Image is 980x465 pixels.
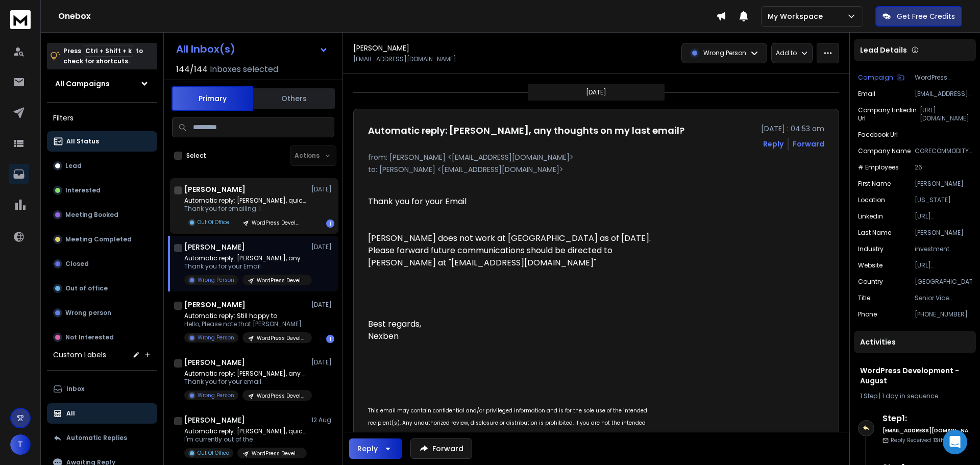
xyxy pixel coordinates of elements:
p: [DATE] [311,301,334,309]
div: Reply [357,444,378,454]
p: Company Linkedin Url [858,106,920,123]
p: title [858,294,870,302]
p: Automatic reply: [PERSON_NAME], quick website [184,197,307,205]
p: Get Free Credits [897,11,955,21]
p: I'm currently out of the [184,435,307,444]
p: Facebook Url [858,131,898,139]
h1: [PERSON_NAME] [184,357,245,368]
p: WordPress Development - August [257,392,306,400]
button: Others [253,87,335,110]
button: Meeting Completed [47,229,157,250]
p: to: [PERSON_NAME] <[EMAIL_ADDRESS][DOMAIN_NAME]> [368,164,824,175]
p: Automatic reply: [PERSON_NAME], quick website [184,427,307,435]
div: | [860,392,970,400]
button: Reply [349,438,402,459]
p: [PERSON_NAME] [915,229,972,237]
p: [EMAIL_ADDRESS][DOMAIN_NAME] [353,55,456,63]
div: Forward [793,139,824,149]
p: Automatic reply: [PERSON_NAME], any thoughts [184,370,307,378]
h1: [PERSON_NAME] [184,300,246,310]
p: Automatic Replies [66,434,127,442]
p: [GEOGRAPHIC_DATA] [915,278,972,286]
p: Wrong Person [198,334,234,341]
p: Thank you for your Email [184,262,307,271]
p: website [858,261,883,270]
p: Lead [65,162,82,170]
h1: All Inbox(s) [176,44,235,54]
p: [DATE] [311,243,334,251]
p: from: [PERSON_NAME] <[EMAIL_ADDRESS][DOMAIN_NAME]> [368,152,824,162]
p: Out of office [65,284,108,292]
p: Press to check for shortcuts. [63,46,143,66]
p: WordPress Development - August [252,219,301,227]
p: Meeting Booked [65,211,118,219]
p: WordPress Development - August [915,74,972,82]
button: Reply [763,139,783,149]
button: All Inbox(s) [168,39,336,59]
p: investment management [915,245,972,253]
p: Thank you for your email. [184,378,307,386]
p: 12 Aug [311,416,334,424]
button: Automatic Replies [47,428,157,448]
p: WordPress Development - August [257,334,306,342]
p: Lead Details [860,45,907,55]
button: T [10,434,31,455]
span: Ctrl + Shift + k [84,45,133,57]
div: Activities [854,331,976,353]
p: Company Name [858,147,911,155]
button: Interested [47,180,157,201]
h1: All Campaigns [55,79,110,89]
button: Not Interested [47,327,157,348]
p: First Name [858,180,891,188]
h6: Step 1 : [883,412,972,425]
button: Lead [47,156,157,176]
p: Senior Vice President [915,294,972,302]
p: [URL][DOMAIN_NAME] [915,261,972,270]
span: 1 day in sequence [882,391,938,400]
p: Email [858,90,875,98]
p: CORECOMMODITY MANAGEMENT, LLC [915,147,972,155]
button: Primary [171,86,253,111]
p: All Status [66,137,99,145]
p: [US_STATE] [915,196,972,204]
p: Out Of Office [198,218,229,226]
p: Phone [858,310,877,319]
p: [DATE] [311,358,334,366]
font: This email may contain confidential and/or privileged information and is for the sole use of the ... [368,407,649,451]
p: Wrong Person [703,49,746,57]
p: Last Name [858,229,891,237]
p: Wrong Person [198,276,234,284]
p: WordPress Development - August [252,450,301,457]
p: Interested [65,186,101,194]
p: industry [858,245,884,253]
img: logo [10,10,31,29]
h1: Automatic reply: [PERSON_NAME], any thoughts on my last email? [368,124,684,138]
p: [URL][DOMAIN_NAME] [920,106,972,123]
h1: [PERSON_NAME] [184,242,245,252]
button: Out of office [47,278,157,299]
h1: [PERSON_NAME] [184,184,246,194]
p: My Workspace [768,11,827,21]
button: Forward [410,438,472,459]
p: Country [858,278,883,286]
h1: [PERSON_NAME] [353,43,409,53]
p: Campaign [858,74,893,82]
p: Automatic reply: Still happy to [184,312,307,320]
button: Wrong person [47,303,157,323]
p: [EMAIL_ADDRESS][DOMAIN_NAME] [915,90,972,98]
span: 13th, Aug [933,436,958,444]
h3: Inboxes selected [210,63,278,76]
span: 1 Step [860,391,877,400]
div: Open Intercom Messenger [943,430,967,454]
h1: [PERSON_NAME] [184,415,245,425]
h3: Custom Labels [53,350,106,360]
button: Campaign [858,74,904,82]
p: Reply Received [891,436,958,444]
p: Inbox [66,385,84,393]
p: Not Interested [65,333,114,341]
h1: Onebox [58,10,716,22]
button: All Campaigns [47,74,157,94]
p: 26 [915,163,972,172]
label: Select [186,152,206,160]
